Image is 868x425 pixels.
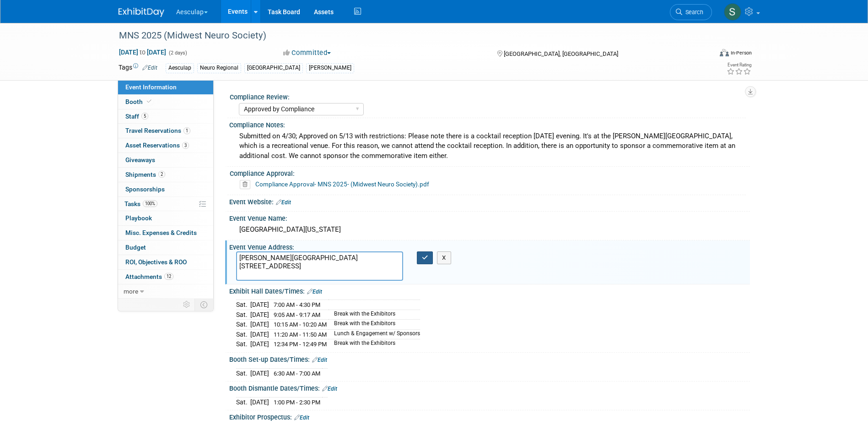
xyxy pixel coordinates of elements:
[329,329,420,339] td: Lunch & Engagement w/ Sponsors
[682,9,703,16] span: Search
[118,182,213,196] a: Sponsorships
[143,200,157,207] span: 100%
[229,353,750,365] div: Booth Set-up Dates/Times:
[118,138,213,153] a: Asset Reservations3
[274,370,320,377] span: 6:30 AM - 7:00 AM
[230,167,746,178] div: Compliance Approval:
[230,90,746,102] div: Compliance Review:
[724,3,741,21] img: Sara Hurson
[119,63,157,73] td: Tags
[250,339,269,349] td: [DATE]
[236,329,250,339] td: Sat.
[182,142,189,149] span: 3
[118,80,213,94] a: Event Information
[236,397,250,407] td: Sat.
[229,195,750,207] div: Event Website:
[183,127,190,134] span: 1
[250,397,269,407] td: [DATE]
[164,273,173,280] span: 12
[294,414,309,421] a: Edit
[119,48,167,56] span: [DATE] [DATE]
[250,310,269,320] td: [DATE]
[125,142,189,149] span: Asset Reservations
[125,83,177,91] span: Event Information
[125,185,165,193] span: Sponsorships
[236,223,743,237] div: [GEOGRAPHIC_DATA][US_STATE]
[138,49,147,56] span: to
[124,288,138,295] span: more
[437,251,451,264] button: X
[236,129,743,163] div: Submitted on 4/30; Approved on 5/13 with restrictions: Please note there is a cocktail reception ...
[118,211,213,225] a: Playbook
[250,329,269,339] td: [DATE]
[116,27,698,44] div: MNS 2025 (Midwest Neuro Society)
[118,109,213,124] a: Staff5
[118,168,213,182] a: Shipments2
[125,214,152,222] span: Playbook
[236,300,250,310] td: Sat.
[229,240,750,252] div: Event Venue Address:
[236,368,250,378] td: Sat.
[720,49,729,56] img: Format-Inperson.png
[125,258,187,266] span: ROI, Objectives & ROO
[179,299,195,311] td: Personalize Event Tab Strip
[322,386,337,392] a: Edit
[125,229,197,236] span: Misc. Expenses & Credits
[236,310,250,320] td: Sat.
[118,240,213,255] a: Budget
[236,339,250,349] td: Sat.
[329,339,420,349] td: Break with the Exhibitors
[274,311,320,318] span: 9:05 AM - 9:17 AM
[168,50,187,56] span: (2 days)
[670,4,712,20] a: Search
[125,98,153,105] span: Booth
[229,410,750,422] div: Exhibitor Prospectus:
[312,357,327,363] a: Edit
[274,341,327,348] span: 12:34 PM - 12:49 PM
[307,289,322,295] a: Edit
[250,368,269,378] td: [DATE]
[118,226,213,240] a: Misc. Expenses & Credits
[240,181,254,188] a: Delete attachment?
[727,63,751,67] div: Event Rating
[329,310,420,320] td: Break with the Exhibitors
[166,63,194,73] div: Aesculap
[197,63,241,73] div: Neuro Regional
[274,301,320,308] span: 7:00 AM - 4:30 PM
[194,299,213,311] td: Toggle Event Tabs
[730,49,752,56] div: In-Person
[329,320,420,330] td: Break with the Exhibitors
[158,171,165,178] span: 2
[125,273,173,280] span: Attachments
[280,48,334,58] button: Committed
[147,99,151,104] i: Booth reservation complete
[244,63,303,73] div: [GEOGRAPHIC_DATA]
[250,320,269,330] td: [DATE]
[306,63,354,73] div: [PERSON_NAME]
[125,244,146,251] span: Budget
[504,50,618,57] span: [GEOGRAPHIC_DATA], [GEOGRAPHIC_DATA]
[118,124,213,138] a: Travel Reservations1
[118,284,213,299] a: more
[118,153,213,167] a: Giveaways
[118,270,213,284] a: Attachments12
[229,212,750,223] div: Event Venue Name:
[118,95,213,109] a: Booth
[276,199,291,206] a: Edit
[236,320,250,330] td: Sat.
[142,65,157,71] a: Edit
[274,321,327,328] span: 10:15 AM - 10:20 AM
[141,113,148,120] span: 5
[125,156,155,163] span: Giveaways
[118,255,213,269] a: ROI, Objectives & ROO
[119,8,164,17] img: ExhibitDay
[125,171,165,178] span: Shipments
[274,331,327,338] span: 11:20 AM - 11:50 AM
[229,284,750,296] div: Exhibit Hall Dates/Times:
[658,48,752,61] div: Event Format
[229,118,750,130] div: Compliance Notes:
[118,197,213,211] a: Tasks100%
[125,127,190,134] span: Travel Reservations
[255,180,429,188] a: Compliance Approval- MNS 2025- (Midwest Neuro Society).pdf
[274,399,320,406] span: 1:00 PM - 2:30 PM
